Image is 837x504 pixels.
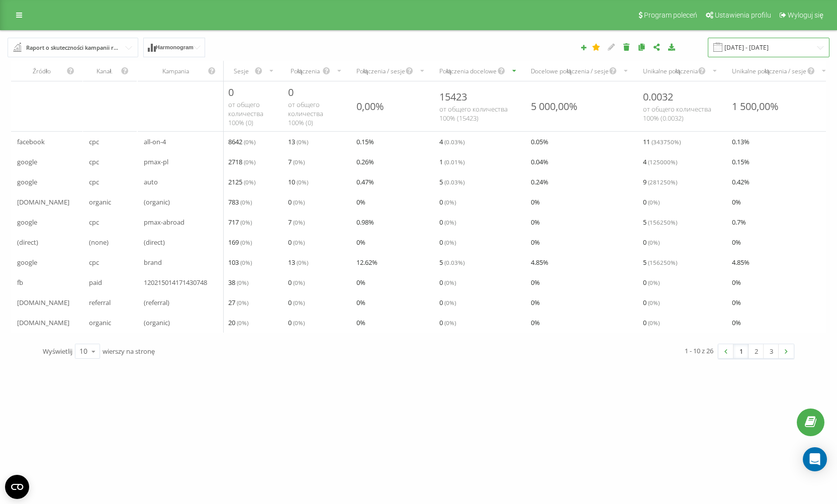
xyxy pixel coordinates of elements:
[356,196,365,208] span: 0 %
[89,296,111,309] span: referral
[643,196,660,208] span: 0
[228,67,254,75] div: Sesje
[228,156,255,168] span: 2718
[228,296,248,309] span: 27
[240,218,252,226] span: ( 0 %)
[26,42,121,53] div: Raport o skuteczności kampanii reklamowych
[643,90,673,104] span: 0.0032
[17,236,38,248] span: (direct)
[11,61,826,333] div: scrollable content
[89,236,109,248] span: (none)
[17,196,69,208] span: [DOMAIN_NAME]
[356,216,374,228] span: 0.98 %
[622,43,631,50] i: Usuń raport
[637,43,646,50] i: Kopiuj raport
[643,236,660,248] span: 0
[648,238,660,246] span: ( 0 %)
[439,256,464,268] span: 5
[439,136,464,148] span: 4
[288,156,305,168] span: 7
[439,90,467,104] span: 15423
[643,176,677,188] span: 9
[444,319,456,327] span: ( 0 %)
[531,136,548,148] span: 0.05 %
[531,317,540,329] span: 0 %
[439,296,456,309] span: 0
[531,156,548,168] span: 0.04 %
[144,296,169,309] span: (referral)
[89,256,99,268] span: cpc
[732,99,779,113] div: 1 500,00%
[288,136,308,148] span: 13
[439,276,456,288] span: 0
[749,344,764,358] a: 2
[439,176,464,188] span: 5
[17,156,37,168] span: google
[356,256,378,268] span: 12.62 %
[648,319,660,327] span: ( 0 %)
[764,344,779,358] a: 3
[17,276,23,288] span: fb
[732,276,741,288] span: 0 %
[732,176,750,188] span: 0.42 %
[356,276,365,288] span: 0 %
[228,136,255,148] span: 8642
[356,67,405,75] div: Połączenia / sesje
[732,156,750,168] span: 0.15 %
[293,278,305,286] span: ( 0 %)
[356,296,365,309] span: 0 %
[288,85,294,99] span: 0
[288,196,305,208] span: 0
[643,216,677,228] span: 5
[144,136,166,148] span: all-on-4
[17,216,37,228] span: google
[288,67,322,75] div: Połączenia
[444,158,464,166] span: ( 0.01 %)
[648,298,660,307] span: ( 0 %)
[89,136,99,148] span: cpc
[89,156,99,168] span: cpc
[237,298,248,307] span: ( 0 %)
[143,38,205,57] button: Harmonogram
[732,136,750,148] span: 0.13 %
[439,67,497,75] div: Połączenia docelowe
[732,296,741,309] span: 0 %
[293,238,305,246] span: ( 0 %)
[244,178,255,186] span: ( 0 %)
[228,236,252,248] span: 169
[144,196,170,208] span: (organic)
[5,475,29,499] button: Open CMP widget
[144,317,170,329] span: (organic)
[531,67,608,75] div: Docelowe połączenia / sesje
[643,256,677,268] span: 5
[297,258,308,266] span: ( 0 %)
[643,136,681,148] span: 11
[288,256,308,268] span: 13
[89,176,99,188] span: cpc
[652,138,681,146] span: ( 343750 %)
[144,176,158,188] span: auto
[228,100,263,127] span: от общего количества 100% ( 0 )
[732,216,746,228] span: 0.7 %
[643,296,660,309] span: 0
[531,236,540,248] span: 0 %
[444,278,456,286] span: ( 0 %)
[228,216,252,228] span: 717
[89,276,102,288] span: paid
[17,317,69,329] span: [DOMAIN_NAME]
[531,196,540,208] span: 0 %
[89,67,121,75] div: Kanał.
[643,276,660,288] span: 0
[228,317,248,329] span: 20
[653,43,661,50] i: Udostępnij ustawienia raportu
[17,256,37,268] span: google
[288,296,305,309] span: 0
[356,156,374,168] span: 0.26 %
[643,317,660,329] span: 0
[288,176,308,188] span: 10
[240,258,252,266] span: ( 0 %)
[89,196,111,208] span: organic
[444,238,456,246] span: ( 0 %)
[444,198,456,206] span: ( 0 %)
[580,44,587,50] i: Utwórz raport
